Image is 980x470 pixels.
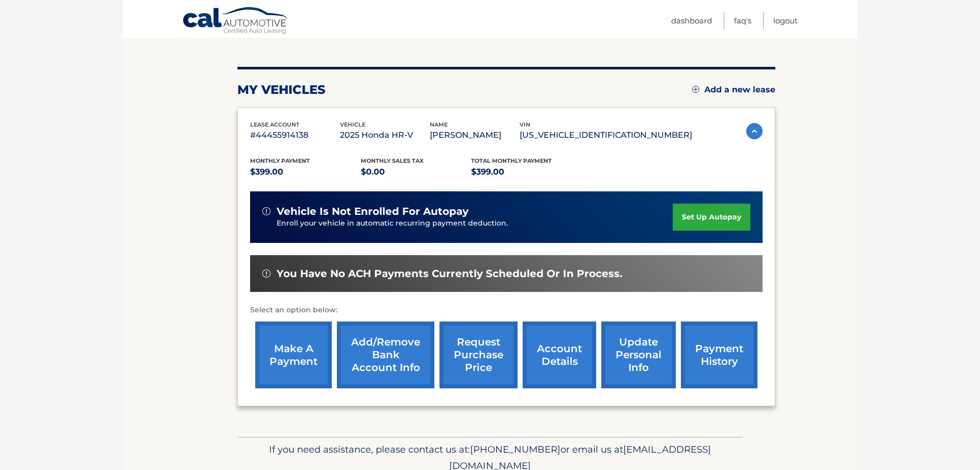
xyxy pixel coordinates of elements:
[471,157,552,164] span: Total Monthly Payment
[250,128,340,142] p: #44455914138
[520,128,692,142] p: [US_VEHICLE_IDENTIFICATION_NUMBER]
[340,128,430,142] p: 2025 Honda HR-V
[470,443,560,455] span: [PHONE_NUMBER]
[262,269,271,278] img: alert-white.svg
[430,121,448,128] span: name
[277,205,469,218] span: vehicle is not enrolled for autopay
[681,321,757,388] a: payment history
[773,12,798,29] a: Logout
[250,304,763,316] p: Select an option below:
[471,165,582,179] p: $399.00
[673,204,750,231] a: set up autopay
[692,85,775,95] a: Add a new lease
[601,321,676,388] a: update personal info
[746,123,763,139] img: accordion-active.svg
[692,86,699,93] img: add.svg
[250,157,310,164] span: Monthly Payment
[237,82,326,97] h2: my vehicles
[734,12,751,29] a: FAQ's
[340,121,365,128] span: vehicle
[439,321,518,388] a: request purchase price
[671,12,712,29] a: Dashboard
[361,165,472,179] p: $0.00
[523,321,596,388] a: account details
[520,121,530,128] span: vin
[277,218,673,229] p: Enroll your vehicle in automatic recurring payment deduction.
[250,121,300,128] span: lease account
[182,7,289,36] a: Cal Automotive
[255,321,332,388] a: make a payment
[337,321,434,388] a: Add/Remove bank account info
[361,157,424,164] span: Monthly sales Tax
[430,128,520,142] p: [PERSON_NAME]
[262,207,271,215] img: alert-white.svg
[250,165,361,179] p: $399.00
[277,267,622,280] span: You have no ACH payments currently scheduled or in process.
